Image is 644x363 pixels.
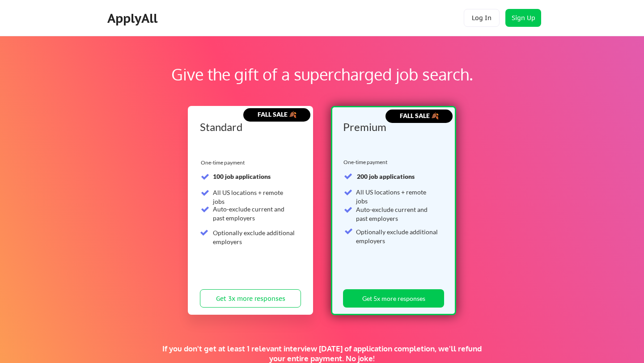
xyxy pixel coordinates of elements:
[400,112,439,119] strong: FALL SALE 🍂
[213,188,296,206] div: All US locations + remote jobs
[258,110,297,118] strong: FALL SALE 🍂
[57,62,587,86] div: Give the gift of a supercharged job search.
[343,122,441,132] div: Premium
[201,159,247,166] div: One-time payment
[357,173,415,180] strong: 200 job applications
[464,9,500,27] button: Log In
[356,228,439,245] div: Optionally exclude additional employers
[200,122,298,132] div: Standard
[213,205,296,222] div: Auto-exclude current and past employers
[343,289,444,308] button: Get 5x more responses
[107,11,160,26] div: ApplyAll
[343,159,390,166] div: One-time payment
[356,205,439,223] div: Auto-exclude current and past employers
[213,228,296,246] div: Optionally exclude additional employers
[505,9,541,27] button: Sign Up
[213,173,271,180] strong: 100 job applications
[200,289,301,308] button: Get 3x more responses
[356,188,439,205] div: All US locations + remote jobs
